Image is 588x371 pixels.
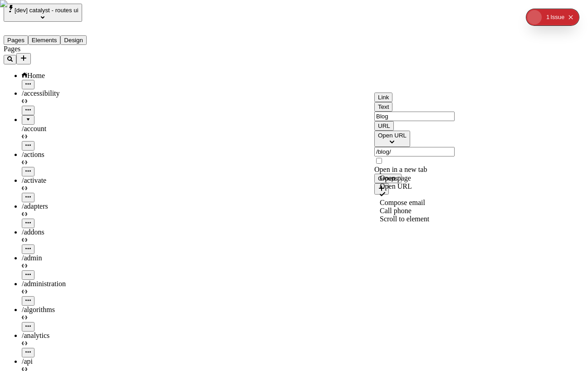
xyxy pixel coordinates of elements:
[378,103,389,110] span: Text
[374,102,392,112] button: Text
[374,174,402,183] button: Groups
[380,199,478,207] div: Compose email
[380,182,478,190] div: Open URL
[4,7,132,15] p: Cookie Test Route
[378,94,389,101] span: Link
[378,132,407,139] span: Open URL
[374,93,392,102] button: Link
[374,121,394,131] button: URL
[380,174,478,182] div: Open page
[374,147,455,156] input: https://makeswift.com
[378,122,390,129] span: URL
[380,207,478,215] div: Call phone
[378,175,398,182] span: Groups
[374,156,483,173] label: Open in a new tab
[380,215,478,223] div: Scroll to element
[376,158,382,164] input: Open in a new tab
[374,131,410,147] button: Open URL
